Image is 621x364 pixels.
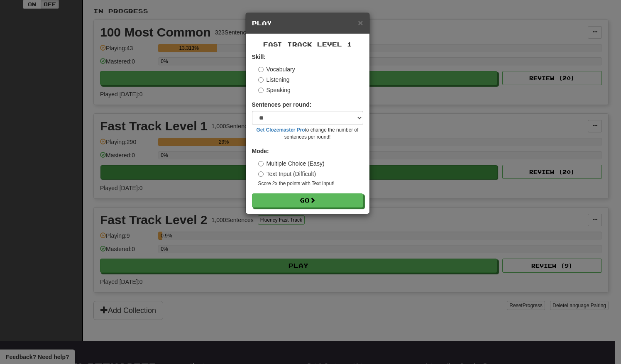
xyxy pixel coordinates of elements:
small: to change the number of sentences per round! [252,127,363,141]
input: Text Input (Difficult) [258,171,264,177]
label: Speaking [258,86,291,94]
label: Text Input (Difficult) [258,170,316,178]
label: Sentences per round: [252,100,312,109]
input: Speaking [258,88,264,93]
button: Close [358,18,363,27]
span: × [358,18,363,27]
input: Vocabulary [258,67,264,72]
a: Get Clozemaster Pro [257,127,305,133]
h5: Play [252,19,363,27]
strong: Skill: [252,54,266,60]
input: Multiple Choice (Easy) [258,161,264,166]
button: Go [252,193,363,208]
span: Fast Track Level 1 [263,41,352,48]
input: Listening [258,77,264,83]
strong: Mode: [252,148,269,154]
label: Listening [258,76,290,84]
label: Vocabulary [258,65,295,73]
label: Multiple Choice (Easy) [258,159,325,168]
small: Score 2x the points with Text Input ! [258,180,363,187]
